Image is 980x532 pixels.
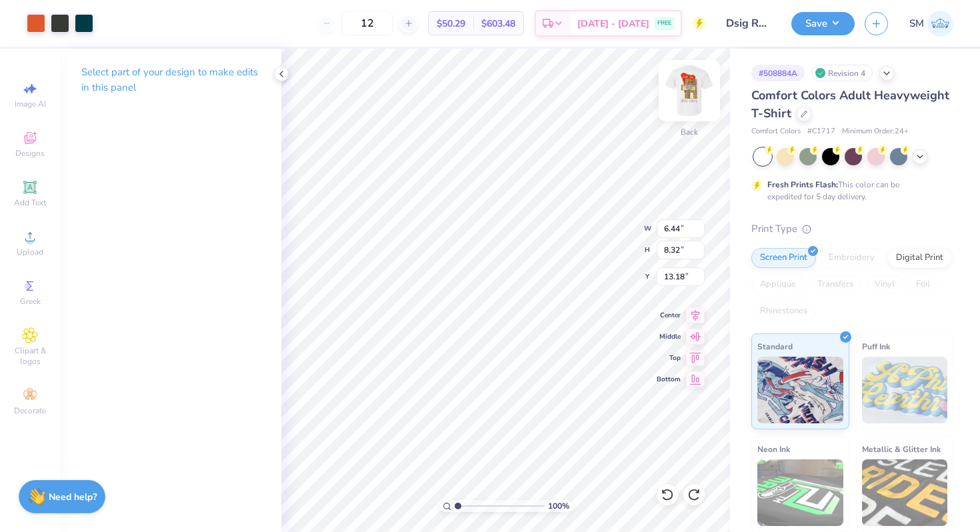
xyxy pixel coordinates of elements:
[757,442,790,456] span: Neon Ink
[15,99,46,109] span: Image AI
[757,339,793,353] span: Standard
[862,357,948,423] img: Puff Ink
[657,353,681,363] span: Top
[657,311,681,320] span: Center
[757,459,843,526] img: Neon Ink
[751,65,805,81] div: # 508884A
[767,179,931,203] div: This color can be expedited for 5 day delivery.
[757,357,843,423] img: Standard
[862,459,948,526] img: Metallic & Glitter Ink
[17,247,43,257] span: Upload
[751,301,816,321] div: Rhinestones
[657,375,681,384] span: Bottom
[15,148,45,159] span: Designs
[663,64,716,117] img: Back
[481,17,515,31] span: $603.48
[791,12,855,35] button: Save
[887,248,952,268] div: Digital Print
[7,345,53,367] span: Clipart & logos
[862,339,890,353] span: Puff Ink
[577,17,649,31] span: [DATE] - [DATE]
[437,17,465,31] span: $50.29
[751,248,816,268] div: Screen Print
[81,65,260,95] p: Select part of your design to make edits in this panel
[14,405,46,416] span: Decorate
[341,11,393,35] input: – –
[716,10,781,37] input: Untitled Design
[548,500,569,512] span: 100 %
[767,179,838,190] strong: Fresh Prints Flash:
[657,19,671,28] span: FREE
[811,65,873,81] div: Revision 4
[809,275,862,295] div: Transfers
[842,126,909,137] span: Minimum Order: 24 +
[657,332,681,341] span: Middle
[862,442,941,456] span: Metallic & Glitter Ink
[866,275,903,295] div: Vinyl
[681,126,698,138] div: Back
[751,275,805,295] div: Applique
[820,248,883,268] div: Embroidery
[927,11,953,37] img: Sharlize Moayedi
[751,126,801,137] span: Comfort Colors
[751,221,953,237] div: Print Type
[907,275,939,295] div: Foil
[807,126,835,137] span: # C1717
[909,16,924,31] span: SM
[751,87,949,121] span: Comfort Colors Adult Heavyweight T-Shirt
[909,11,953,37] a: SM
[14,197,46,208] span: Add Text
[49,491,97,503] strong: Need help?
[20,296,41,307] span: Greek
